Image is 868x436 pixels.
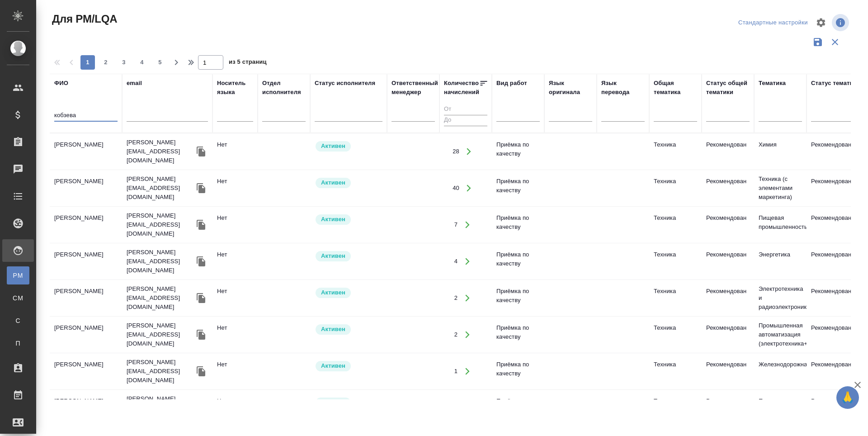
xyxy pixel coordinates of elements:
[392,79,438,97] div: Ответственный менеджер
[836,386,859,409] button: 🙏
[321,142,345,151] p: Активен
[50,172,122,204] td: [PERSON_NAME]
[127,175,194,202] p: [PERSON_NAME][EMAIL_ADDRESS][DOMAIN_NAME]
[50,392,122,424] td: [PERSON_NAME]
[212,392,258,424] td: Нет
[50,136,122,167] td: [PERSON_NAME]
[7,289,29,307] a: CM
[649,355,702,387] td: Техника
[50,282,122,314] td: [PERSON_NAME]
[315,287,382,299] div: Рядовой исполнитель: назначай с учетом рейтинга
[321,251,345,261] p: Активен
[194,328,208,341] button: Скопировать
[127,321,194,348] p: [PERSON_NAME][EMAIL_ADDRESS][DOMAIN_NAME]
[492,319,544,351] td: Приёмка по качеству
[127,79,142,88] div: email
[194,255,208,268] button: Скопировать
[649,172,702,204] td: Техника
[117,58,131,67] span: 3
[492,246,544,277] td: Приёмка по качеству
[7,312,29,330] a: С
[549,79,592,97] div: Язык оригинала
[754,355,807,387] td: Железнодорожная
[217,79,253,97] div: Носитель языка
[127,358,194,385] p: [PERSON_NAME][EMAIL_ADDRESS][DOMAIN_NAME]
[453,147,459,156] div: 28
[127,248,194,275] p: [PERSON_NAME][EMAIL_ADDRESS][DOMAIN_NAME]
[212,172,258,204] td: Нет
[454,257,458,266] div: 4
[840,388,855,407] span: 🙏
[194,181,208,195] button: Скопировать
[99,58,113,67] span: 2
[50,355,122,387] td: [PERSON_NAME]
[649,282,702,314] td: Техника
[11,271,25,280] span: PM
[458,326,476,344] button: Открыть работы
[153,58,167,67] span: 5
[212,136,258,167] td: Нет
[736,16,810,30] div: split button
[194,291,208,305] button: Скопировать
[315,323,382,336] div: Рядовой исполнитель: назначай с учетом рейтинга
[212,319,258,351] td: Нет
[444,79,479,97] div: Количество начислений
[315,213,382,226] div: Рядовой исполнитель: назначай с учетом рейтинга
[7,266,29,284] a: PM
[321,325,345,334] p: Активен
[453,184,459,193] div: 40
[492,282,544,314] td: Приёмка по качеству
[99,55,113,70] button: 2
[706,79,750,97] div: Статус общей тематики
[759,79,786,88] div: Тематика
[454,294,458,303] div: 2
[321,288,345,297] p: Активен
[460,179,478,198] button: Открыть работы
[649,246,702,277] td: Техника
[810,12,832,33] span: Настроить таблицу
[262,79,306,97] div: Отдел исполнителя
[702,355,754,387] td: Рекомендован
[454,330,458,339] div: 2
[601,79,645,97] div: Язык перевода
[135,58,149,67] span: 4
[458,252,476,271] button: Открыть работы
[194,365,208,378] button: Скопировать
[127,211,194,238] p: [PERSON_NAME][EMAIL_ADDRESS][DOMAIN_NAME]
[321,361,345,370] p: Активен
[315,140,382,152] div: Рядовой исполнитель: назначай с учетом рейтинга
[117,55,131,70] button: 3
[702,282,754,314] td: Рекомендован
[702,392,754,424] td: Рекомендован
[321,398,345,407] p: Активен
[458,216,476,234] button: Открыть работы
[832,14,851,31] span: Посмотреть информацию
[321,178,345,187] p: Активен
[702,136,754,167] td: Рекомендован
[153,55,167,70] button: 5
[754,392,807,424] td: Патенты
[212,355,258,387] td: Нет
[702,209,754,241] td: Рекомендован
[649,319,702,351] td: Техника
[654,79,697,97] div: Общая тематика
[754,280,807,316] td: Электротехника и радиоэлектроника
[315,397,382,409] div: Рядовой исполнитель: назначай с учетом рейтинга
[454,367,458,376] div: 1
[315,360,382,372] div: Рядовой исполнитель: назначай с учетом рейтинга
[492,355,544,387] td: Приёмка по качеству
[315,79,375,88] div: Статус исполнителя
[754,317,807,353] td: Промышленная автоматизация (электротехника+ИТ)
[649,392,702,424] td: Техника
[11,316,25,325] span: С
[754,136,807,167] td: Химия
[212,282,258,314] td: Нет
[649,209,702,241] td: Техника
[492,209,544,241] td: Приёмка по качеству
[492,392,544,424] td: Приёмка по качеству
[460,142,478,161] button: Открыть работы
[826,33,844,51] button: Сбросить фильтры
[454,220,458,229] div: 7
[492,172,544,204] td: Приёмка по качеству
[54,79,68,88] div: ФИО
